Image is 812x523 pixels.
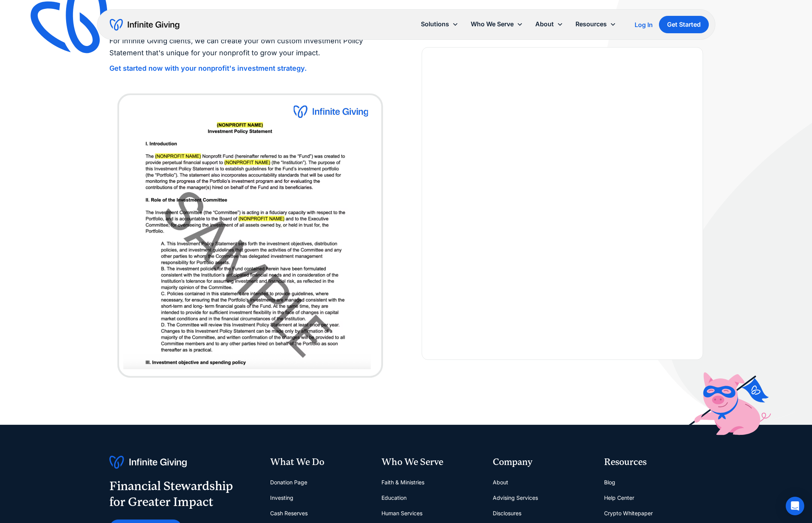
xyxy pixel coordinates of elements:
div: About [535,19,554,29]
a: About [493,475,508,490]
div: About [529,16,569,32]
div: Who We Serve [471,19,514,29]
div: Company [493,456,592,469]
a: Get Started [659,16,709,33]
div: Resources [569,16,622,32]
div: Resources [575,19,607,29]
p: For Infinite Giving clients, we can create your own custom Investment Policy Statement that's uni... [109,35,391,59]
a: Investing [270,490,293,506]
div: Open Intercom Messenger [786,497,804,515]
a: home [110,19,179,31]
a: Donation Page [270,475,307,490]
strong: Get started now with your nonprofit's investment strategy. [109,64,307,72]
div: Log In [635,22,653,28]
div: Who We Serve [465,16,529,32]
a: Blog [604,475,615,490]
div: Who We Serve [381,456,480,469]
a: Help Center [604,490,634,506]
a: Crypto Whitepaper [604,506,653,521]
a: Advising Services [493,490,538,506]
div: Financial Stewardship for Greater Impact [109,478,233,510]
a: Faith & Ministries [381,475,424,490]
a: Cash Reserves [270,506,308,521]
div: Resources [604,456,703,469]
a: Disclosures [493,506,521,521]
div: What We Do [270,456,369,469]
a: Log In [635,20,653,29]
a: Get started now with your nonprofit's investment strategy. [109,65,307,72]
div: Solutions [415,16,465,32]
div: Solutions [421,19,449,29]
iframe: Form [434,72,690,347]
a: Education [381,490,407,506]
a: Human Services [381,506,422,521]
